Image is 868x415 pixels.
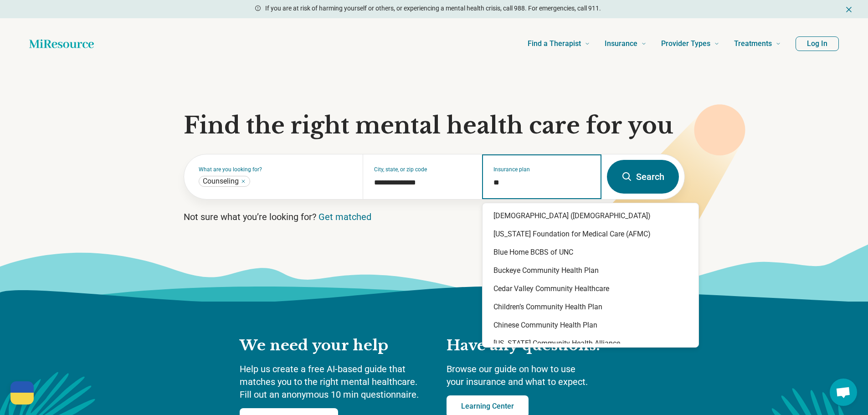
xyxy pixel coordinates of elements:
button: Log In [796,36,839,51]
span: Provider Types [661,37,710,50]
h1: Find the right mental health care for you [184,112,685,139]
div: Cedar Valley Community Healthcare [483,280,699,298]
p: If you are at risk of harming yourself or others, or experiencing a mental health crisis, call 98... [265,4,601,13]
div: [DEMOGRAPHIC_DATA] ([DEMOGRAPHIC_DATA]) [483,207,699,225]
a: Open chat [830,379,857,406]
a: Get matched [318,211,371,222]
span: Counseling [203,177,239,186]
div: Chinese Community Health Plan [483,316,699,334]
p: Help us create a free AI-based guide that matches you to the right mental healthcare. Fill out an... [240,363,428,401]
span: Insurance [605,37,637,50]
div: Suggestions [483,207,699,343]
h2: We need your help [240,336,428,355]
div: Blue Home BCBS of UNC [483,243,699,261]
div: Buckeye Community Health Plan [483,261,699,280]
button: Search [607,160,679,194]
h2: Have any questions? [447,336,629,355]
div: Children’s Community Health Plan [483,298,699,316]
span: Find a Therapist [528,37,581,50]
p: Not sure what you’re looking for? [184,210,685,223]
span: Treatments [734,37,772,50]
label: What are you looking for? [199,167,352,172]
a: Home page [29,35,94,53]
p: Browse our guide on how to use your insurance and what to expect. [447,363,629,388]
div: Counseling [199,176,250,187]
div: [US_STATE] Foundation for Medical Care (AFMC) [483,225,699,243]
button: Dismiss [844,4,853,15]
button: Counseling [241,179,246,184]
div: [US_STATE] Community Health Alliance [483,334,699,353]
